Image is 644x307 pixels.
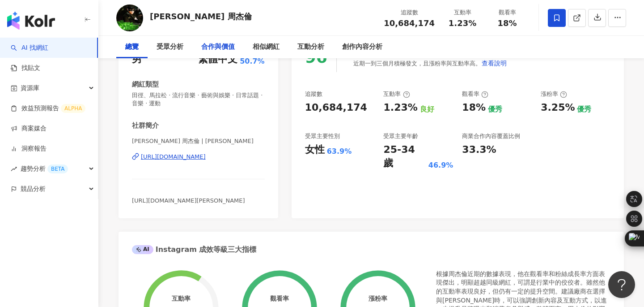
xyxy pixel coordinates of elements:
[201,42,235,52] div: 合作與價值
[384,18,435,28] span: 10,684,174
[305,90,322,98] div: 追蹤數
[21,78,39,98] span: 資源庫
[577,104,591,114] div: 優秀
[21,159,68,179] span: 趨勢分析
[481,54,507,72] button: 查看說明
[172,295,191,302] div: 互動率
[132,121,159,130] div: 社群簡介
[305,143,325,157] div: 女性
[608,271,635,298] iframe: Help Scout Beacon - Open
[240,56,265,66] span: 50.7%
[116,4,143,31] img: KOL Avatar
[11,64,40,73] a: 找貼文
[132,80,159,89] div: 網紅類型
[383,132,418,140] div: 受眾主要年齡
[353,54,507,72] div: 近期一到三個月積極發文，且漲粉率與互動率高。
[141,153,206,161] div: [URL][DOMAIN_NAME]
[132,91,265,108] span: 田徑、馬拉松 · 流行音樂 · 藝術與娛樂 · 日常話題 · 音樂 · 運動
[482,60,507,67] span: 查看說明
[490,8,524,17] div: 觀看率
[11,43,48,52] a: searchAI 找網紅
[132,153,265,161] a: [URL][DOMAIN_NAME]
[7,12,55,30] img: logo
[132,245,256,255] div: Instagram 成效等級三大指標
[449,19,476,28] span: 1.23%
[132,197,245,204] span: [URL][DOMAIN_NAME][PERSON_NAME]
[383,90,410,98] div: 互動率
[428,160,453,170] div: 46.9%
[383,143,426,171] div: 25-34 歲
[11,166,17,172] span: rise
[297,42,324,52] div: 互動分析
[445,8,479,17] div: 互動率
[47,164,68,173] div: BETA
[150,11,252,22] div: [PERSON_NAME] 周杰倫
[157,42,183,52] div: 受眾分析
[327,147,352,156] div: 63.9%
[21,179,46,199] span: 競品分析
[132,245,153,254] div: AI
[462,132,520,140] div: 商業合作內容覆蓋比例
[462,143,496,157] div: 33.3%
[342,42,382,52] div: 創作內容分析
[541,90,567,98] div: 漲粉率
[198,52,237,66] div: 繁體中文
[541,101,575,115] div: 3.25%
[11,144,47,153] a: 洞察報告
[369,295,387,302] div: 漲粉率
[125,42,139,52] div: 總覽
[305,132,340,140] div: 受眾主要性別
[384,8,435,17] div: 追蹤數
[305,101,367,115] div: 10,684,174
[383,101,417,115] div: 1.23%
[462,90,488,98] div: 觀看率
[488,104,502,114] div: 優秀
[132,52,142,66] div: 男
[270,295,289,302] div: 觀看率
[253,42,280,52] div: 相似網紅
[11,104,85,113] a: 效益預測報告ALPHA
[11,124,47,133] a: 商案媒合
[497,19,517,28] span: 18%
[132,137,265,145] span: [PERSON_NAME] 周杰倫 | [PERSON_NAME]
[420,104,434,114] div: 良好
[462,101,486,115] div: 18%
